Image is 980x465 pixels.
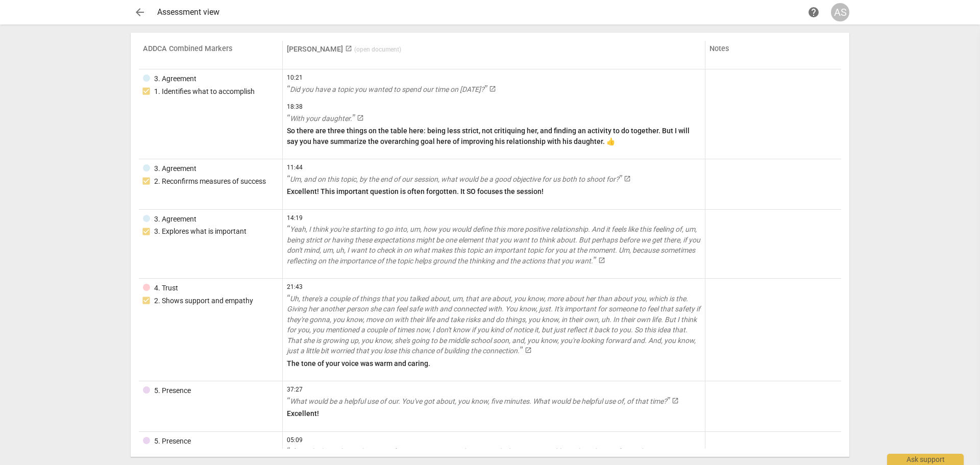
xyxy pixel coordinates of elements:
[287,283,701,291] span: 21:43
[287,396,701,407] a: What would be a helpful use of our. You've got about, you know, five minutes. What would be helpf...
[154,436,191,447] div: 5. Presence
[287,436,701,445] span: 05:09
[357,114,364,121] span: launch
[157,8,804,17] div: Assessment view
[287,174,701,185] a: Um, and on this topic, by the end of our session, what would be a good objective for us both to s...
[287,84,701,95] a: Did you have a topic you wanted to spend our time on [DATE]?
[154,385,191,396] div: 5. Presence
[287,224,701,266] a: Yeah, I think you're starting to go into, um, how you would define this more positive relationshi...
[287,186,701,197] p: Excellent! This important question is often forgotten. It SO focuses the session!
[287,385,701,394] span: 37:27
[287,74,701,82] span: 10:21
[287,163,701,172] span: 11:44
[287,103,701,111] span: 18:38
[887,454,964,465] div: Ask support
[345,45,352,52] span: launch
[154,283,178,293] div: 4. Trust
[287,397,670,405] span: What would be a helpful use of our. You've got about, you know, five minutes. What would be helpf...
[287,358,701,369] p: The tone of your voice was warm and caring.
[154,163,197,174] div: 3. Agreement
[287,113,701,124] a: With your daughter.
[154,214,197,225] div: 3. Agreement
[287,293,701,356] a: Uh, there's a couple of things that you talked about, um, that are about, you know, more about he...
[287,126,701,146] p: So there are three things on the table here: being less strict, not critiquing her, and finding a...
[287,214,701,223] span: 14:19
[831,3,849,21] button: AS
[287,408,701,419] p: Excellent!
[525,347,532,354] span: launch
[489,85,496,92] span: launch
[154,86,255,97] div: 1. Identifies what to accomplish
[672,397,679,404] span: launch
[154,176,266,187] div: 2. Reconfirms measures of success
[287,225,700,265] span: Yeah, I think you're starting to go into, um, how you would define this more positive relationshi...
[287,85,487,93] span: Did you have a topic you wanted to spend our time on [DATE]?
[287,114,355,123] span: With your daughter.
[287,45,401,54] a: [PERSON_NAME] (open document)
[705,41,841,69] th: Notes
[354,46,401,53] span: ( open document )
[154,74,197,84] div: 3. Agreement
[624,175,631,182] span: launch
[598,257,605,264] span: launch
[287,295,700,355] span: Uh, there's a couple of things that you talked about, um, that are about, you know, more about he...
[154,226,247,237] div: 3. Explores what is important
[807,6,820,18] span: help
[139,41,283,69] th: ADDCA Combined Markers
[134,6,146,18] span: arrow_back
[154,296,253,306] div: 2. Shows support and empathy
[287,175,622,183] span: Um, and on this topic, by the end of our session, what would be a good objective for us both to s...
[804,3,823,21] a: Help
